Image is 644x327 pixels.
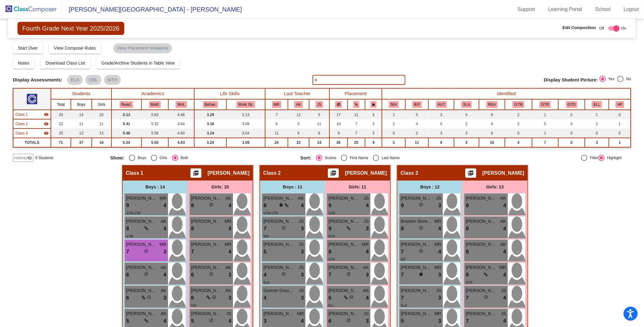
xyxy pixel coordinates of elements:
span: GTM GTR [264,212,278,215]
span: 8 [191,202,194,210]
div: Boys : 14 [123,181,188,193]
td: 11 [92,119,111,129]
td: 3 [585,138,609,147]
span: On [622,26,627,31]
span: 4 [229,248,231,256]
mat-icon: visibility [44,131,49,136]
span: 4 [229,202,231,210]
td: 24 [51,110,71,119]
th: Placement [329,88,382,99]
span: 3 [301,225,304,233]
span: 8 [126,225,129,233]
span: GTR [329,212,335,215]
div: Boys : 11 [260,181,325,193]
td: 1 [609,119,631,129]
td: 1 [585,110,609,119]
td: 5 [454,138,479,147]
span: GTM GTR [126,212,141,215]
td: 4.80 [168,129,194,138]
span: Off [599,26,604,31]
div: No [624,76,631,82]
span: GTR [329,258,335,261]
td: 3.24 [194,138,226,147]
td: 3 [454,129,479,138]
span: JS [364,218,369,225]
td: 0 [609,110,631,119]
span: [PERSON_NAME] [191,241,222,248]
span: 9 [329,225,331,233]
mat-icon: visibility_off [27,155,32,160]
td: 11 [265,129,288,138]
td: 12 [288,110,309,119]
span: [PERSON_NAME] [466,218,497,225]
span: 4 [503,225,506,233]
button: Print Students Details [328,168,339,178]
button: JS [315,101,324,108]
th: Keep away students [329,99,348,110]
td: 5.41 [111,119,141,129]
span: Hallway [14,155,27,161]
td: 3.18 [194,119,226,129]
td: 5 [532,119,558,129]
span: 8 [466,202,469,210]
span: 4 [366,202,369,210]
span: AK [161,264,166,271]
td: 6 [429,138,454,147]
span: AK [500,195,506,202]
span: 4 [164,202,166,210]
td: 5 [405,110,429,119]
td: 11 [405,138,429,147]
th: Gifted and Talented - Other Category [558,99,585,110]
td: 3 [365,110,382,119]
th: Keep with students [348,99,365,110]
th: Identified [382,88,631,99]
span: [PERSON_NAME][GEOGRAPHIC_DATA] - [PERSON_NAME] [62,4,242,14]
td: 0 [558,129,585,138]
span: AK [298,195,304,202]
mat-icon: visibility [44,121,49,126]
input: Search... [313,75,405,85]
td: 7 [265,110,288,119]
span: Class 2 [15,121,28,127]
button: MR [272,101,281,108]
td: 14 [71,110,92,119]
th: 504 Plan [382,99,405,110]
td: 3 [365,119,382,129]
button: REA [486,101,498,108]
div: Boys [135,155,146,161]
span: Class 1 [15,112,28,117]
td: 18 [479,138,505,147]
td: 0 [609,129,631,138]
span: Class 3 [15,130,28,136]
button: GTR [539,101,551,108]
div: Highlight [605,155,622,161]
td: 2 [405,129,429,138]
td: 6 [479,110,505,119]
mat-radio-group: Select an option [300,155,486,161]
span: 7 [126,248,129,256]
span: Braxton Storeby [401,218,432,225]
a: School [590,4,616,14]
td: 2 [382,119,405,129]
span: 9 [329,202,331,210]
td: 5.50 [141,138,169,147]
span: [PERSON_NAME] [329,241,360,248]
th: Health Plan [609,99,631,110]
td: 17 [329,110,348,119]
th: Last Teacher [265,88,329,99]
td: 4.63 [168,138,194,147]
td: 0 [454,110,479,119]
span: GTM [126,235,133,238]
span: IEP [401,258,406,261]
span: View Compose Rules [54,46,96,51]
mat-radio-group: Select an option [600,76,631,84]
span: [PERSON_NAME] [191,195,222,202]
td: 5.63 [141,110,169,119]
span: do_not_disturb_alt [419,203,423,207]
td: 7 [348,129,365,138]
td: 71 [51,138,71,147]
span: [PERSON_NAME] [126,264,157,271]
span: 4 [366,248,369,256]
span: 4 [503,248,506,256]
span: 3 [301,248,304,256]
